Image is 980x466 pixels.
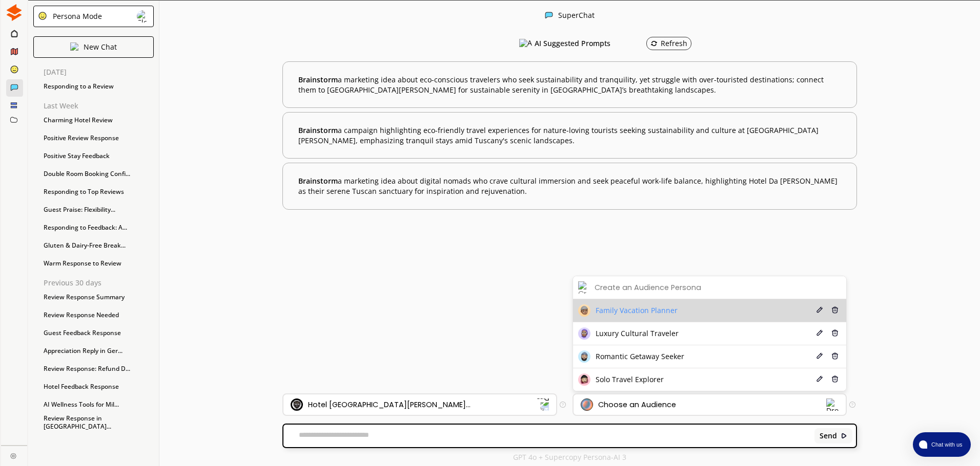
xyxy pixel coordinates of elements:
span: Brainstorm [298,125,338,135]
img: Delete Icon [831,352,839,360]
div: AI Wellness Tools for Mil... [38,397,159,412]
button: Delete Icon [830,351,841,363]
div: Positive Stay Feedback [38,148,159,164]
div: Double Room Booking Confi... [38,166,159,182]
img: Delete Icon [831,306,839,314]
span: Family Vacation Planner [596,306,678,315]
div: Gluten & Dairy-Free Break... [38,238,159,253]
b: a marketing idea about eco-conscious travelers who seek sustainability and tranquility, yet strug... [298,75,841,95]
img: Close [70,42,78,51]
div: Responding to a Review [38,79,159,94]
button: Edit Icon [814,328,825,340]
img: Edit Icon [816,352,823,360]
div: Guest Praise: Flexibility... [38,202,159,217]
img: Edit Icon [816,306,823,314]
img: Dropdown Icon [536,398,549,411]
span: Chat with us [927,440,965,449]
img: AI Suggested Prompts [519,39,532,48]
img: Audience Icon [581,398,593,411]
img: Edit Icon [816,329,823,337]
div: Responding to Top Reviews [38,184,159,199]
div: Review Response Summary [38,290,159,305]
img: Refresh [650,40,658,47]
div: Refresh [650,39,687,48]
button: Edit Icon [814,351,825,363]
img: Brand Icon [291,398,303,411]
img: Brand Icon [578,304,590,317]
img: Dropdown Icon [826,398,839,411]
div: Positive Review Response [38,130,159,146]
img: Brand Icon [578,327,590,340]
button: atlas-launcher [913,432,971,457]
p: Previous 30 days [44,279,159,287]
span: Brainstorm [298,75,338,84]
div: Warm Response to Review [38,256,159,271]
b: a campaign highlighting eco-friendly travel experiences for nature-loving tourists seeking sustai... [298,125,841,145]
div: Hotel Feedback Response [38,379,159,394]
button: Delete Icon [830,305,841,317]
p: [DATE] [44,68,159,76]
div: Guest Feedback Response [38,325,159,341]
div: Review Response in [GEOGRAPHIC_DATA]... [38,415,159,430]
img: Close [137,10,149,23]
img: Tooltip Icon [849,402,855,408]
img: Close [10,453,16,459]
div: Appreciation Reply in Ger... [38,343,159,359]
div: Choose an Audience [598,401,676,409]
img: Delete Icon [831,375,839,383]
span: Solo Travel Explorer [596,375,664,384]
img: Close [841,432,848,439]
img: Delete Icon [831,329,839,337]
img: Close [6,4,23,21]
div: Hotel [GEOGRAPHIC_DATA][PERSON_NAME]... [308,401,471,409]
div: Review Response Needed [38,307,159,323]
div: Create an Audience Persona [595,283,701,292]
div: Review Response: Refund D... [38,361,159,376]
div: SuperChat [558,11,595,21]
img: Brand Icon [578,373,590,386]
p: GPT 4o + Supercopy Persona-AI 3 [513,453,626,461]
button: Edit Icon [814,374,825,386]
p: Last Week [44,102,159,110]
span: Brainstorm [298,176,338,186]
img: Close [38,11,47,20]
button: Edit Icon [814,305,825,317]
button: Delete Icon [830,328,841,340]
span: Luxury Cultural Traveler [596,329,679,338]
button: Delete Icon [830,374,841,386]
img: Close [545,11,553,19]
span: Romantic Getaway Seeker [596,352,684,361]
img: Tooltip Icon [560,402,566,408]
img: Brand Icon [578,350,590,363]
h3: AI Suggested Prompts [535,36,610,51]
div: Charming Hotel Review [38,113,159,128]
a: Close [1,446,27,463]
div: Persona Mode [49,12,102,20]
img: Create Icon [578,281,590,294]
img: Edit Icon [816,375,823,383]
b: a marketing idea about digital nomads who crave cultural immersion and seek peaceful work-life ba... [298,176,841,196]
p: New Chat [84,43,117,51]
b: Send [820,432,837,440]
div: Responding to Feedback: A... [38,220,159,235]
div: Compensation: €50 Refund [38,433,159,448]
